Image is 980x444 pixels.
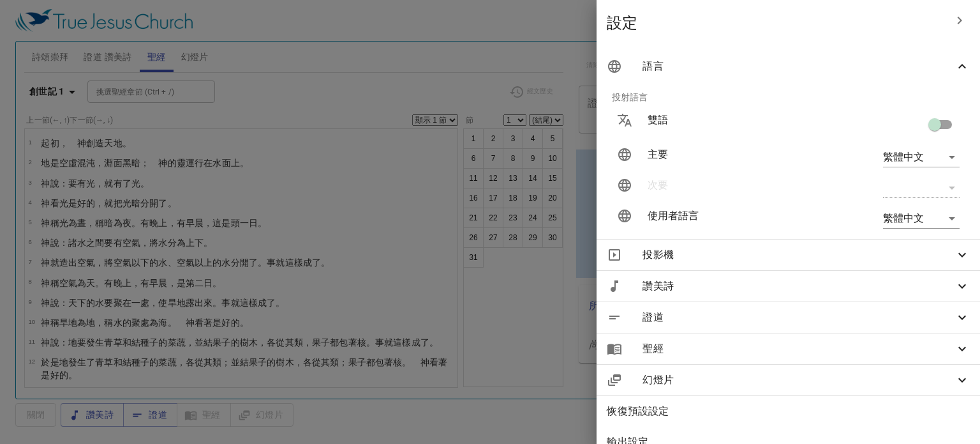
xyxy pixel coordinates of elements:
[597,396,980,427] div: 恢復預設設定
[648,112,808,128] p: 雙語
[883,147,960,167] div: 繁體中文
[597,51,980,82] div: 語言
[597,240,980,270] div: 投影機
[642,372,954,388] span: 幻燈片
[597,365,980,395] div: 幻燈片
[607,13,944,33] span: 設定
[642,247,954,263] span: 投影機
[597,333,980,364] div: 聖經
[648,208,808,224] p: 使用者語言
[602,82,975,112] li: 投射語言
[648,147,808,162] p: 主要
[642,279,954,294] span: 讚美詩
[642,59,954,74] span: 語言
[607,404,970,419] span: 恢復預設設定
[597,302,980,333] div: 證道
[597,271,980,302] div: 讚美詩
[883,208,960,229] div: 繁體中文
[642,341,954,356] span: 聖經
[648,178,808,193] p: 次要
[642,310,954,325] span: 證道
